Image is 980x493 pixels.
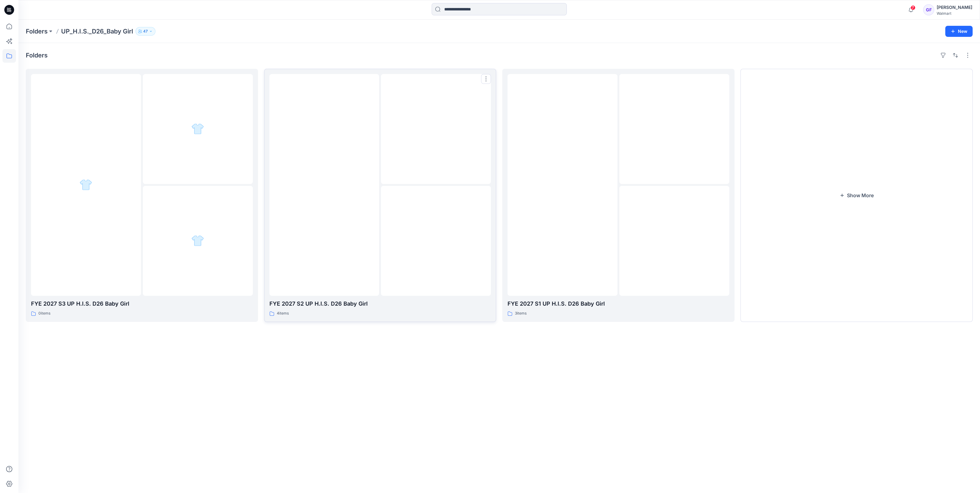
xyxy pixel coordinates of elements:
a: folder 1folder 2folder 3FYE 2027 S2 UP H.I.S. D26 Baby Girl4items [264,69,496,322]
div: [PERSON_NAME] [937,4,972,11]
a: folder 1folder 2folder 3FYE 2027 S3 UP H.I.S. D26 Baby Girl0items [26,69,258,322]
a: Folders [26,27,48,36]
p: 3 items [515,310,527,317]
p: FYE 2027 S3 UP H.I.S. D26 Baby Girl [31,299,253,308]
p: 0 items [38,310,50,317]
button: Show More [741,69,973,322]
p: UP_H.I.S._D26_Baby Girl [61,27,133,36]
p: FYE 2027 S1 UP H.I.S. D26 Baby Girl [508,299,729,308]
h4: Folders [26,52,48,59]
button: 47 [135,27,155,36]
p: 47 [143,28,148,35]
p: 4 items [277,310,289,317]
button: New [945,26,973,37]
img: folder 2 [191,123,204,135]
a: folder 1folder 2folder 3FYE 2027 S1 UP H.I.S. D26 Baby Girl3items [502,69,735,322]
img: folder 3 [191,234,204,247]
img: folder 1 [80,178,92,191]
span: 7 [911,5,915,10]
div: GF [923,4,934,15]
p: FYE 2027 S2 UP H.I.S. D26 Baby Girl [269,299,491,308]
div: Walmart [937,11,972,16]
